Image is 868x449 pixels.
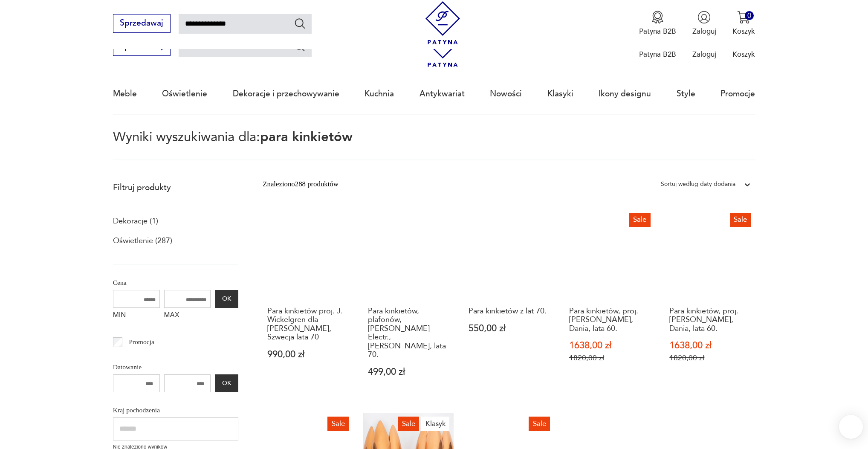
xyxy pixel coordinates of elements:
span: para kinkietów [260,128,353,146]
p: 1820,00 zł [669,353,750,362]
p: Patyna B2B [639,49,676,59]
div: Znaleziono 288 produktów [263,179,339,190]
a: Klasyki [547,74,573,113]
a: Oświetlenie (287) [113,234,172,248]
p: Patyna B2B [639,26,676,36]
p: Datowanie [113,362,238,373]
img: Ikonka użytkownika [697,11,711,24]
p: Filtruj produkty [113,182,238,193]
h3: Para kinkietów proj. J. Wickelgren dla [PERSON_NAME], Szwecja lata 70 [267,307,348,342]
div: 0 [745,11,754,20]
p: Cena [113,277,238,288]
a: Promocje [720,74,755,113]
p: 550,00 zł [469,324,550,333]
button: Szukaj [294,40,306,52]
p: Kraj pochodzenia [113,405,238,416]
a: Para kinkietów proj. J. Wickelgren dla Örsjö Belysning, Szwecja lata 70Para kinkietów proj. J. Wi... [263,209,353,396]
h3: Para kinkietów, proj. [PERSON_NAME], Dania, lata 60. [569,307,650,333]
a: Kuchnia [365,74,394,113]
label: MAX [164,308,211,324]
button: 0Koszyk [732,11,755,36]
img: Ikona medalu [651,11,664,24]
img: Ikona koszyka [737,11,750,24]
a: Antykwariat [420,74,465,113]
p: 1638,00 zł [669,341,750,350]
a: Ikona medaluPatyna B2B [639,11,676,36]
a: Style [677,74,695,113]
p: Koszyk [732,26,755,36]
p: 1638,00 zł [569,341,650,350]
a: Para kinkietów z lat 70.Para kinkietów z lat 70.550,00 zł [464,209,554,396]
a: Oświetlenie [162,74,207,113]
div: Sortuj według daty dodania [661,179,735,190]
button: Patyna B2B [639,11,676,36]
a: Para kinkietów, plafonów, Knud Christensen Electr., Dania, lata 70.Para kinkietów, plafonów, [PER... [363,209,454,396]
a: SalePara kinkietów, proj. Svend Mejlstrom, Dania, lata 60.Para kinkietów, proj. [PERSON_NAME], Da... [564,209,655,396]
a: Ikony designu [599,74,651,113]
iframe: Smartsupp widget button [839,415,863,439]
button: OK [215,374,238,392]
p: 990,00 zł [267,350,348,359]
a: Dekoracje (1) [113,214,158,229]
h3: Para kinkietów z lat 70. [469,307,550,316]
button: OK [215,290,238,308]
a: Dekoracje i przechowywanie [233,74,339,113]
img: Patyna - sklep z meblami i dekoracjami vintage [421,1,464,44]
button: Szukaj [294,17,306,29]
a: Sprzedawaj [113,43,171,50]
label: MIN [113,308,160,324]
p: Zaloguj [692,26,716,36]
p: Koszyk [732,49,755,59]
p: Zaloguj [692,49,716,59]
p: 1820,00 zł [569,353,650,362]
button: Sprzedawaj [113,14,171,33]
a: SalePara kinkietów, proj. Svend Mejlstrom, Dania, lata 60.Para kinkietów, proj. [PERSON_NAME], Da... [665,209,755,396]
a: Nowości [490,74,522,113]
p: Wyniki wyszukiwania dla: [113,131,755,160]
a: Meble [113,74,137,113]
h3: Para kinkietów, proj. [PERSON_NAME], Dania, lata 60. [669,307,750,333]
h3: Para kinkietów, plafonów, [PERSON_NAME] Electr., [PERSON_NAME], lata 70. [368,307,449,359]
p: 499,00 zł [368,368,449,377]
p: Promocja [129,336,154,348]
a: Sprzedawaj [113,20,171,27]
button: Zaloguj [692,11,716,36]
